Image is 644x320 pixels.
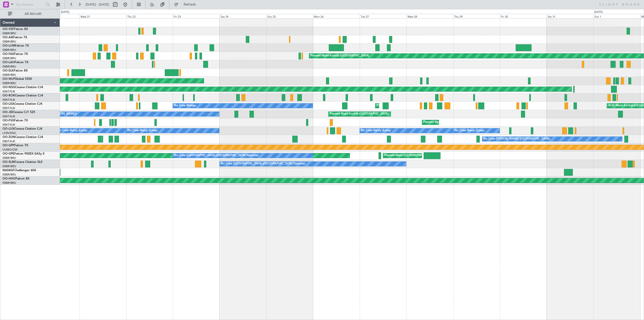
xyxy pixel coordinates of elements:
a: N604GFChallenger 604 [3,169,36,172]
div: Sat 24 [220,14,266,18]
button: All Aircraft [6,10,55,18]
span: OO-HHO [3,177,16,180]
a: EBBR/BRU [3,173,16,176]
span: Refresh [179,3,200,6]
div: No Crew [PERSON_NAME] ([GEOGRAPHIC_DATA]) [484,135,550,143]
span: OO-LUX [3,127,14,130]
span: OO-GPP [3,144,14,147]
span: All Aircraft [13,12,53,16]
input: Trip Number [15,1,44,8]
div: Fri 23 [173,14,220,18]
a: EBBR/BRU [3,56,16,60]
div: Tue 27 [360,14,407,18]
span: OO-SLM [3,161,15,164]
a: EBBR/BRU [3,48,16,52]
div: Sun 1 [593,14,640,18]
a: EBKT/KJK [3,115,15,118]
div: Planned Maint Kortrijk-[GEOGRAPHIC_DATA] [423,119,482,126]
span: OO-ELK [3,69,14,72]
div: No Crew Nancy (Essey) [128,127,157,134]
a: EBKT/KJK [3,123,15,127]
span: OO-WLP [3,78,15,81]
a: EBBR/BRU [3,181,16,185]
span: OO-ZUN [3,136,15,139]
div: Thu 29 [453,14,500,18]
a: EBBR/BRU [3,156,16,160]
div: No Crew Nancy (Essey) [57,127,87,134]
span: OO-LAH [3,61,15,64]
a: OO-ELKFalcon 8X [3,69,28,72]
div: Wed 21 [79,14,126,18]
div: No Crew Malaga [174,102,196,110]
a: OO-WLPGlobal 5500 [3,78,32,81]
a: OO-ZUNCessna Citation CJ4 [3,136,43,139]
span: OO-ROK [3,94,15,97]
a: OO-LXACessna Citation CJ4 [3,102,42,105]
span: OO-VSF [3,28,14,31]
div: Wed 28 [407,14,453,18]
span: OO-JID [3,111,13,114]
a: EBKT/KJK [3,90,15,93]
span: OO-NSG [3,86,15,89]
a: EBKT/KJK [3,139,15,143]
div: No Crew [GEOGRAPHIC_DATA] ([GEOGRAPHIC_DATA] National) [174,152,258,159]
div: No Crew Nancy (Essey) [455,127,485,134]
a: EBKT/KJK [3,106,15,110]
div: [DATE] [61,10,69,14]
div: [DATE] [594,10,603,14]
span: OO-LUM [3,44,15,47]
a: EBKT/KJK [3,98,15,102]
a: UUMO/OSF [3,148,18,152]
a: EBBR/BRU [3,81,16,85]
div: Fri 30 [500,14,547,18]
div: Sat 31 [547,14,593,18]
a: OO-NSGCessna Citation CJ4 [3,86,43,89]
a: EBBR/BRU [3,164,16,168]
a: OO-GPEFalcon 900EX EASy II [3,152,44,155]
div: Planned Maint [GEOGRAPHIC_DATA] ([GEOGRAPHIC_DATA] National) [384,152,475,159]
div: No Crew [GEOGRAPHIC_DATA] ([GEOGRAPHIC_DATA] National) [221,160,305,168]
div: Mon 26 [313,14,360,18]
a: OO-FSXFalcon 7X [3,119,28,122]
a: OO-LAHFalcon 7X [3,61,28,64]
a: EBBR/BRU [3,65,16,68]
div: Planned Maint Kortrijk-[GEOGRAPHIC_DATA] [310,52,369,60]
span: OO-LXA [3,102,14,105]
a: OO-VSFFalcon 8X [3,28,28,31]
a: LFSN/ENC [3,131,16,135]
a: OO-HHOFalcon 8X [3,177,29,180]
a: OO-JIDCessna CJ1 525 [3,111,35,114]
button: Refresh [172,1,202,9]
div: Thu 22 [126,14,173,18]
a: OO-FAEFalcon 7X [3,53,28,56]
div: Planned Maint Kortrijk-[GEOGRAPHIC_DATA] [377,102,435,110]
div: Planned Maint Kortrijk-[GEOGRAPHIC_DATA] [330,110,388,118]
div: No Crew Nancy (Essey) [361,127,391,134]
a: OO-LUXCessna Citation CJ4 [3,127,42,130]
span: N604GF [3,169,14,172]
a: OO-LUMFalcon 7X [3,44,29,47]
a: EBBR/BRU [3,31,16,35]
span: OO-GPE [3,152,14,155]
a: EBBR/BRU [3,40,16,44]
a: OO-AIEFalcon 7X [3,36,27,39]
a: EBBR/BRU [3,73,16,77]
span: [DATE] - [DATE] [86,2,109,7]
div: Sun 25 [266,14,313,18]
a: OO-GPPFalcon 7X [3,144,28,147]
span: OO-AIE [3,36,13,39]
a: OO-SLMCessna Citation XLS [3,161,43,164]
a: OO-ROKCessna Citation CJ4 [3,94,43,97]
span: OO-FAE [3,53,14,56]
span: OO-FSX [3,119,14,122]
